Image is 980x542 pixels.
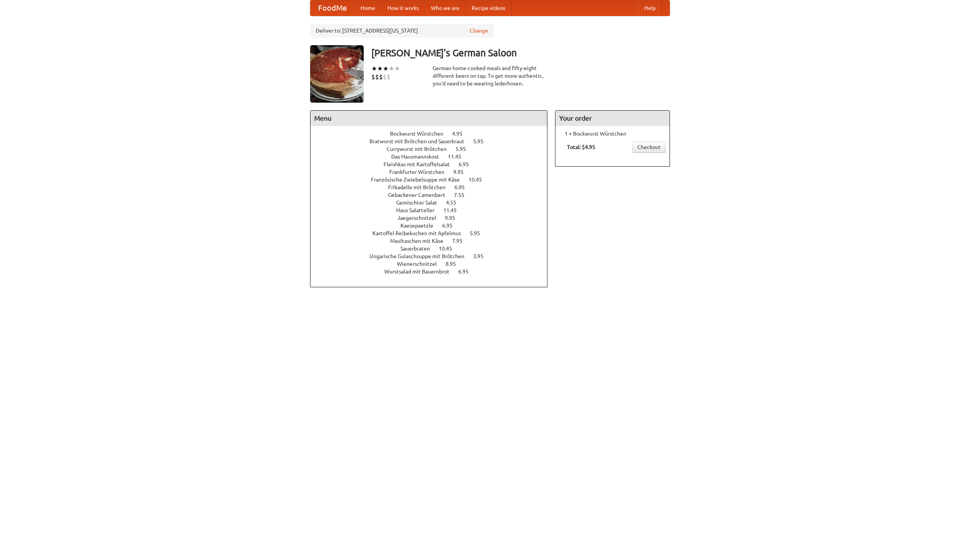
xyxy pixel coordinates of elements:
a: Wurstsalad mit Bauernbrot 6.95 [384,269,483,275]
a: Checkout [632,141,666,153]
span: Das Hausmannskost [391,154,447,160]
span: Wurstsalad mit Bauernbrot [384,269,457,275]
span: Jaegerschnitzel [397,215,444,221]
h4: Your order [555,111,670,126]
span: 11.45 [443,207,464,213]
li: $ [387,73,390,81]
a: Change [470,27,488,34]
a: Currywurst mit Brötchen 5.95 [387,146,480,152]
span: Currywurst mit Brötchen [387,146,454,152]
li: ★ [394,64,400,73]
span: 6.95 [459,161,477,167]
span: 6.95 [454,184,472,190]
a: Sauerbraten 10.45 [400,246,466,252]
span: 3.95 [473,253,491,259]
a: Haus Salatteller 11.45 [396,207,471,213]
a: Home [354,0,381,16]
span: Kartoffel Reibekuchen mit Apfelmus [372,230,469,236]
span: Ungarische Gulaschsuppe mit Brötchen [369,253,472,259]
b: Total: $4.95 [567,144,595,150]
span: Frikadelle mit Brötchen [388,184,453,190]
a: Gebackener Camenbert 7.55 [388,192,479,198]
span: 9.95 [445,215,463,221]
a: Das Hausmannskost 11.45 [391,154,475,160]
span: 7.55 [454,192,472,198]
h3: [PERSON_NAME]'s German Saloon [371,45,670,61]
li: ★ [389,64,394,73]
a: Frikadelle mit Brötchen 6.95 [388,184,479,190]
span: 4.55 [446,200,464,206]
a: Kaesepaetzle 6.95 [400,223,467,229]
li: ★ [383,64,389,73]
a: Fleishkas mit Kartoffelsalat 6.95 [384,161,483,167]
a: Kartoffel Reibekuchen mit Apfelmus 5.95 [372,230,494,236]
li: $ [379,73,383,81]
li: ★ [371,64,377,73]
a: Gemischter Salat 4.55 [396,200,470,206]
span: Sauerbraten [400,246,438,252]
li: ★ [377,64,383,73]
span: Bockwurst Würstchen [390,131,451,137]
span: Frankfurter Würstchen [389,169,452,175]
a: Wienerschnitzel 8.95 [397,261,470,267]
span: Kaesepaetzle [400,223,441,229]
span: 10.45 [469,177,490,183]
img: angular.jpg [310,45,364,103]
span: 9.95 [453,169,471,175]
a: Who we are [425,0,465,16]
a: FoodMe [310,0,354,16]
span: Gebackener Camenbert [388,192,453,198]
span: 4.95 [452,131,470,137]
a: Help [638,0,662,16]
span: Gemischter Salat [396,200,445,206]
span: 11.45 [448,154,469,160]
span: 5.95 [456,146,474,152]
a: Recipe videos [465,0,511,16]
span: Maultaschen mit Käse [390,238,451,244]
div: German home-cooked meals and fifty-eight different beers on tap. To get more authentic, you'd nee... [433,64,547,87]
span: 6.95 [442,223,460,229]
span: 8.95 [446,261,464,267]
span: Haus Salatteller [396,207,442,213]
a: Frankfurter Würstchen 9.95 [389,169,478,175]
span: 5.95 [470,230,488,236]
div: Deliver to: [STREET_ADDRESS][US_STATE] [310,24,494,38]
li: 1 × Bockwurst Würstchen [559,130,666,138]
span: Bratwurst mit Brötchen und Sauerkraut [369,138,472,144]
a: Maultaschen mit Käse 7.95 [390,238,477,244]
span: 6.95 [458,269,476,275]
span: Wienerschnitzel [397,261,444,267]
span: Fleishkas mit Kartoffelsalat [384,161,457,167]
a: Bratwurst mit Brötchen und Sauerkraut 5.95 [369,138,498,144]
a: Jaegerschnitzel 9.95 [397,215,469,221]
li: $ [375,73,379,81]
span: 10.45 [439,246,460,252]
a: Ungarische Gulaschsuppe mit Brötchen 3.95 [369,253,498,259]
span: 5.95 [473,138,491,144]
li: $ [383,73,387,81]
span: 7.95 [452,238,470,244]
a: How it works [381,0,425,16]
span: Französische Zwiebelsuppe mit Käse [371,177,467,183]
li: $ [371,73,375,81]
h4: Menu [310,111,547,126]
a: Französische Zwiebelsuppe mit Käse 10.45 [371,177,496,183]
a: Bockwurst Würstchen 4.95 [390,131,477,137]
